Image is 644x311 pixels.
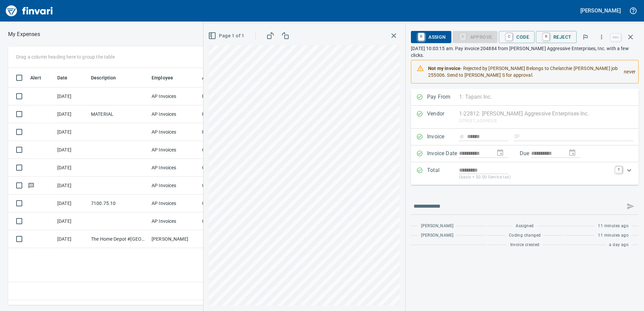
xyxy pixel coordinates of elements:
h5: [PERSON_NAME] [580,7,621,14]
td: [DATE] [55,177,88,195]
td: [DATE] [55,123,88,141]
span: Page 1 of 1 [210,32,244,40]
td: [PERSON_NAME] [149,230,199,248]
span: [PERSON_NAME] [421,223,453,230]
a: T [615,166,622,173]
td: [DATE] [55,230,88,248]
span: Employee [152,74,182,82]
p: (basis + $0.00 Service tax) [459,174,611,181]
td: The Home Depot #[GEOGRAPHIC_DATA] [88,230,149,248]
span: Reject [541,31,571,43]
a: R [543,33,549,40]
td: OPS08_AP (janettep, samr) [199,159,240,177]
p: [DATE] 10:03:15 am. Pay invoice 204884 from [PERSON_NAME] Aggressive Enterprises, Inc. with a few... [411,45,639,59]
span: [PERSON_NAME] [421,232,453,239]
span: Alert [30,74,41,82]
p: Total [427,166,459,181]
td: OPS08_AP (janettep, samr) [199,177,240,195]
td: AP Invoices [149,195,199,212]
td: [DATE] [55,88,88,105]
td: OPS08_AP (janettep, samr) [199,212,240,230]
span: Invoice created [510,242,540,248]
td: AP Invoices [149,88,199,105]
span: 11 minutes ago [598,223,629,230]
a: R [418,33,424,40]
td: AP Invoices [149,177,199,195]
div: never [618,62,636,81]
span: Description [91,74,125,82]
td: PM98_AP ([PERSON_NAME], [PERSON_NAME]) [199,105,240,123]
td: [DATE] [55,141,88,159]
button: RAssign [411,31,451,43]
td: OPS08_AP (janettep, samr) [199,141,240,159]
span: a day ago [609,242,629,248]
a: C [506,33,512,40]
td: 7100.75.10 [88,195,149,212]
td: AP Invoices [149,212,199,230]
span: Description [91,74,116,82]
strong: Not my invoice [428,66,460,71]
div: Expand [411,162,639,185]
td: AP Invoices [149,141,199,159]
span: Additional Reviewer [202,74,237,82]
td: [DATE] [55,105,88,123]
td: [DATE] [55,159,88,177]
span: Code [504,31,529,43]
td: AP Invoices [149,159,199,177]
button: CCode [499,31,535,43]
td: PM98_AP ([PERSON_NAME], [PERSON_NAME]) [199,88,240,105]
td: PM98_AP ([PERSON_NAME], [PERSON_NAME]) [199,123,240,141]
button: [PERSON_NAME] [579,5,622,16]
td: AP Invoices [149,105,199,123]
td: [DATE] [55,195,88,212]
td: OPS08_AP (janettep, samr) [199,195,240,212]
td: AP Invoices [149,123,199,141]
span: Date [57,74,68,82]
span: This records your message into the invoice and notifies anyone mentioned [622,198,639,214]
button: RReject [536,31,577,43]
span: 11 minutes ago [598,232,629,239]
td: [DATE] [55,212,88,230]
td: MATERIAL [88,105,149,123]
span: Close invoice [609,29,639,45]
span: Employee [152,74,173,82]
button: More [594,30,609,44]
p: Drag a column heading here to group the table [16,54,115,60]
button: Flag [578,30,593,44]
button: Page 1 of 1 [207,30,247,42]
span: Alert [30,74,50,82]
span: Assign [416,31,446,43]
img: Finvari [4,3,55,19]
span: Has messages [28,183,35,187]
p: My Expenses [8,30,40,38]
span: Coding changed [509,232,541,239]
span: Additional Reviewer [202,74,228,82]
span: Date [57,74,76,82]
div: - Rejected by [PERSON_NAME] Belongs to Chelatchie [PERSON_NAME] job 255006. Send to [PERSON_NAME]... [428,62,618,81]
nav: breadcrumb [8,30,40,38]
a: esc [611,34,621,41]
div: Coding Required [453,34,498,39]
span: Assigned [516,223,534,230]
